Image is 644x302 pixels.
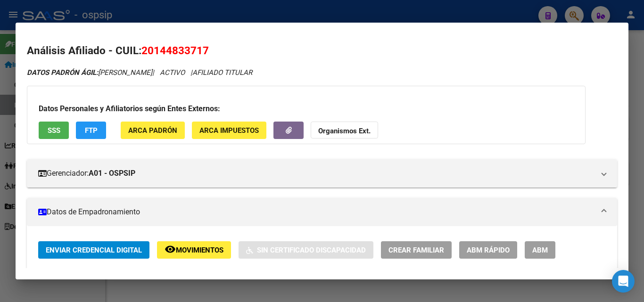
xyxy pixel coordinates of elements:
button: ABM Rápido [459,241,517,259]
mat-expansion-panel-header: Gerenciador:A01 - OSPSIP [27,159,617,188]
button: Sin Certificado Discapacidad [239,241,373,259]
span: [PERSON_NAME] [27,68,152,77]
strong: DATOS PADRÓN ÁGIL: [27,68,98,77]
span: AFILIADO TITULAR [192,68,252,77]
span: ABM Rápido [467,246,510,254]
button: FTP [76,122,106,139]
strong: A01 - OSPSIP [89,168,135,179]
mat-panel-title: Gerenciador: [38,168,594,179]
button: ARCA Padrón [121,122,185,139]
span: SSS [48,126,60,135]
button: Crear Familiar [381,241,452,259]
mat-expansion-panel-header: Datos de Empadronamiento [27,198,617,226]
mat-icon: remove_red_eye [165,244,176,255]
button: Movimientos [157,241,231,259]
span: ARCA Padrón [128,126,177,135]
span: Enviar Credencial Digital [46,246,142,254]
span: ARCA Impuestos [199,126,259,135]
button: Organismos Ext. [311,122,378,139]
span: Movimientos [176,246,223,254]
i: | ACTIVO | [27,68,252,77]
button: SSS [39,122,69,139]
span: 20144833717 [141,44,209,57]
span: ABM [532,246,548,254]
button: ARCA Impuestos [192,122,266,139]
span: FTP [85,126,98,135]
h3: Datos Personales y Afiliatorios según Entes Externos: [39,103,574,114]
h2: Análisis Afiliado - CUIL: [27,43,617,59]
strong: Organismos Ext. [318,127,371,135]
button: Enviar Credencial Digital [38,241,149,259]
div: Open Intercom Messenger [612,270,635,293]
span: Crear Familiar [388,246,444,254]
mat-panel-title: Datos de Empadronamiento [38,206,594,218]
button: ABM [525,241,555,259]
span: Sin Certificado Discapacidad [257,246,366,254]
